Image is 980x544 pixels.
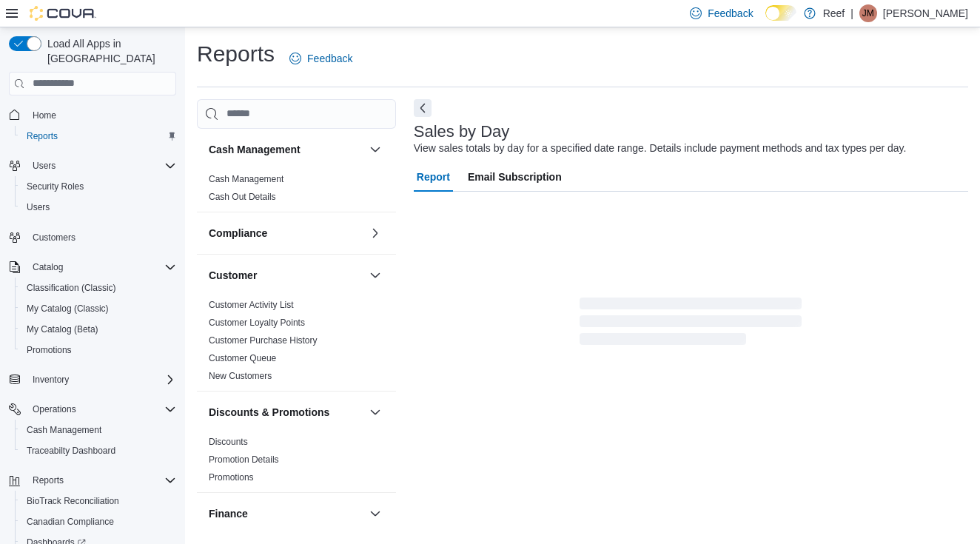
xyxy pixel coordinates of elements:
span: Operations [27,400,176,418]
button: Catalog [3,257,182,278]
button: Customer [366,266,384,284]
button: Cash Management [209,142,363,157]
span: Report [417,162,450,192]
span: BioTrack Reconciliation [27,495,119,507]
span: Reports [21,127,176,145]
span: Users [27,157,176,175]
span: Security Roles [21,178,176,195]
span: Customers [27,228,176,246]
a: Reports [21,127,64,145]
a: My Catalog (Classic) [21,300,115,318]
h3: Compliance [209,226,267,241]
span: Catalog [27,258,176,276]
span: BioTrack Reconciliation [21,492,176,510]
a: Cash Management [209,174,283,184]
button: My Catalog (Beta) [15,319,182,340]
h3: Sales by Day [414,123,510,141]
a: Promotions [209,472,254,483]
h3: Discounts & Promotions [209,405,329,420]
span: Canadian Compliance [21,513,176,531]
button: Reports [15,126,182,147]
button: Classification (Classic) [15,278,182,298]
button: Operations [27,400,82,418]
button: Inventory [3,369,182,390]
button: Catalog [27,258,69,276]
span: My Catalog (Classic) [21,300,176,318]
div: View sales totals by day for a specified date range. Details include payment methods and tax type... [414,141,907,156]
button: Users [15,197,182,218]
img: Cova [30,6,96,21]
a: Promotion Details [209,454,279,465]
span: Email Subscription [468,162,562,192]
p: Reef [823,4,845,22]
h1: Reports [197,39,275,69]
div: Customer [197,296,396,391]
div: Joe Moen [859,4,877,22]
button: Cash Management [366,141,384,158]
span: JM [862,4,874,22]
span: Dark Mode [765,21,766,21]
a: Customer Activity List [209,300,294,310]
button: Reports [3,470,182,491]
span: Cash Management [21,421,176,439]
a: Customer Queue [209,353,276,363]
a: New Customers [209,371,272,381]
span: Customers [33,232,75,244]
span: Classification (Classic) [21,279,176,297]
span: Traceabilty Dashboard [27,445,115,457]
span: Loading [580,300,802,348]
a: Users [21,198,56,216]
a: Security Roles [21,178,90,195]
button: Discounts & Promotions [366,403,384,421]
button: Cash Management [15,420,182,440]
span: My Catalog (Beta) [27,323,98,335]
a: Home [27,107,62,124]
a: Promotions [21,341,78,359]
span: Cash Management [27,424,101,436]
button: Next [414,99,432,117]
button: Compliance [366,224,384,242]
a: Customer Purchase History [209,335,318,346]
button: Finance [209,506,363,521]
span: Load All Apps in [GEOGRAPHIC_DATA] [41,36,176,66]
a: Customer Loyalty Points [209,318,305,328]
span: Feedback [708,6,753,21]
span: Users [21,198,176,216]
button: BioTrack Reconciliation [15,491,182,511]
button: Canadian Compliance [15,511,182,532]
a: Cash Management [21,421,107,439]
button: Users [3,155,182,176]
button: Finance [366,505,384,523]
span: My Catalog (Beta) [21,320,176,338]
button: Promotions [15,340,182,360]
button: Customers [3,226,182,248]
a: Traceabilty Dashboard [21,442,121,460]
span: Users [33,160,56,172]
a: Discounts [209,437,248,447]
a: Feedback [283,44,358,73]
button: Users [27,157,61,175]
span: Users [27,201,50,213]
span: Classification (Classic) [27,282,116,294]
a: Classification (Classic) [21,279,122,297]
button: My Catalog (Classic) [15,298,182,319]
input: Dark Mode [765,5,796,21]
a: Cash Out Details [209,192,276,202]
a: BioTrack Reconciliation [21,492,125,510]
h3: Finance [209,506,248,521]
button: Customer [209,268,363,283]
button: Inventory [27,371,75,389]
span: My Catalog (Classic) [27,303,109,315]
button: Home [3,104,182,126]
span: Traceabilty Dashboard [21,442,176,460]
button: Security Roles [15,176,182,197]
button: Reports [27,471,70,489]
span: Reports [33,474,64,486]
span: Home [33,110,56,121]
button: Discounts & Promotions [209,405,363,420]
span: Reports [27,471,176,489]
span: Inventory [27,371,176,389]
span: Operations [33,403,76,415]
h3: Cash Management [209,142,301,157]
span: Canadian Compliance [27,516,114,528]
